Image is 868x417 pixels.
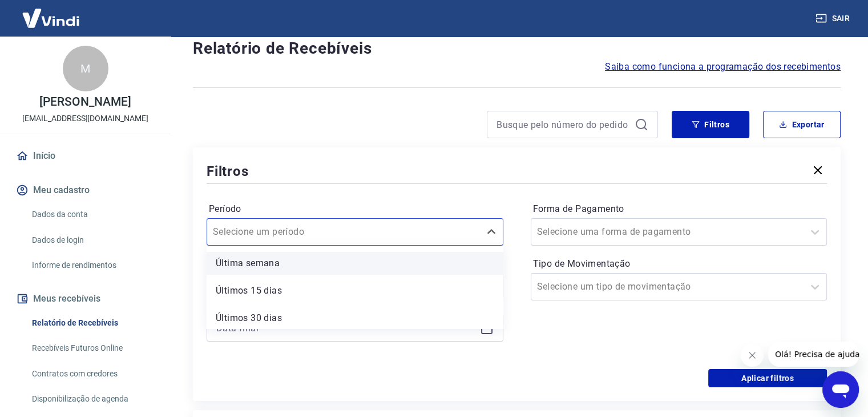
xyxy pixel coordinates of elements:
[207,252,503,275] div: Última semana
[209,202,501,216] label: Período
[533,257,825,271] label: Tipo de Movimentação
[207,279,503,302] div: Últimos 15 dias
[672,111,749,138] button: Filtros
[822,371,859,408] iframe: Botão para abrir a janela de mensagens
[63,46,108,91] div: M
[207,307,503,330] div: Últimos 30 dias
[763,111,841,138] button: Exportar
[27,336,157,360] a: Recebíveis Futuros Online
[813,8,854,29] button: Sair
[207,162,249,181] h5: Filtros
[14,178,157,203] button: Meu cadastro
[27,254,157,277] a: Informe de rendimentos
[27,203,157,226] a: Dados da conta
[14,143,157,169] a: Início
[39,96,131,108] p: [PERSON_NAME]
[193,37,841,60] h4: Relatório de Recebíveis
[496,116,630,133] input: Busque pelo número do pedido
[27,311,157,335] a: Relatório de Recebíveis
[22,113,148,125] p: [EMAIL_ADDRESS][DOMAIN_NAME]
[7,8,96,17] span: Olá! Precisa de ajuda?
[708,369,827,387] button: Aplicar filtros
[741,344,764,367] iframe: Fechar mensagem
[768,342,859,367] iframe: Mensagem da empresa
[605,60,841,74] a: Saiba como funciona a programação dos recebimentos
[27,362,157,386] a: Contratos com credores
[27,228,157,252] a: Dados de login
[27,387,157,411] a: Disponibilização de agenda
[14,1,88,35] img: Vindi
[533,202,825,216] label: Forma de Pagamento
[14,286,157,311] button: Meus recebíveis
